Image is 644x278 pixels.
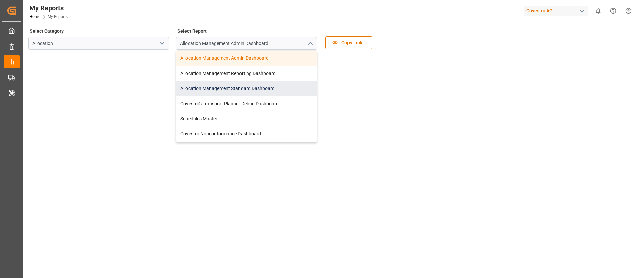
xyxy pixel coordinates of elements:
[28,26,65,36] label: Select Category
[591,3,606,18] button: show 0 new notifications
[176,37,317,50] input: Type to search/select
[29,3,68,13] div: My Reports
[176,66,317,81] div: Allocation Management Reporting Dashboard
[606,3,621,18] button: Help Center
[157,38,167,49] button: open menu
[176,51,317,66] div: Allocation Management Admin Dashboard
[524,4,591,17] button: Covestro AG
[176,81,317,96] div: Allocation Management Standard Dashboard
[29,14,40,19] a: Home
[176,126,317,142] div: Covestro Nonconformance Dashboard
[325,36,372,49] button: Copy Link
[338,39,366,46] span: Copy Link
[28,37,169,50] input: Type to search/select
[524,6,588,16] div: Covestro AG
[305,38,315,49] button: close menu
[176,96,317,111] div: Covestro's Transport Planner Debug Dashboard
[176,111,317,126] div: Schedules Master
[176,26,208,36] label: Select Report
